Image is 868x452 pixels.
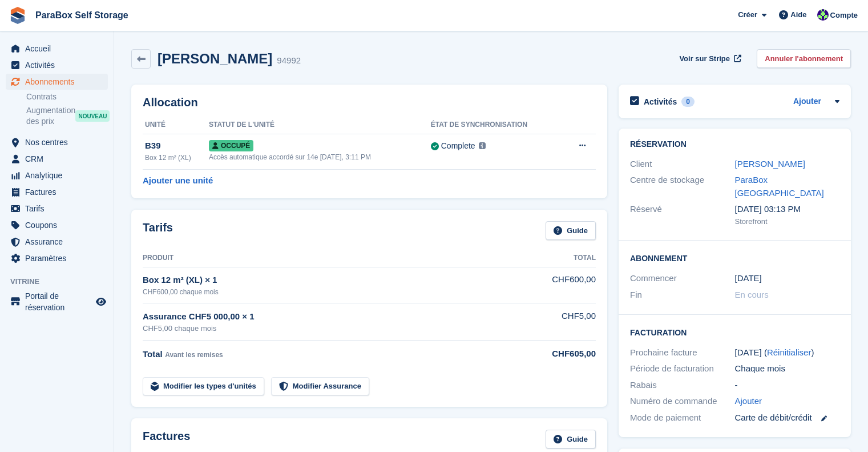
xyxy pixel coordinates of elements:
[630,346,735,359] div: Prochaine facture
[6,57,108,73] a: menu
[522,267,596,303] td: CHF600,00
[6,201,108,217] a: menu
[209,152,431,162] div: Accès automatique accordé sur 14e [DATE], 3:11 PM
[25,134,94,150] span: Nos centres
[143,349,163,359] span: Total
[25,74,94,90] span: Abonnements
[143,96,596,109] h2: Allocation
[767,347,812,357] a: Réinitialiser
[630,272,735,285] div: Commencer
[6,41,108,57] a: menu
[546,430,596,449] a: Guide
[793,95,821,109] a: Ajouter
[630,411,735,425] div: Mode de paiement
[630,158,735,171] div: Client
[10,276,114,287] span: Vitrine
[25,151,94,167] span: CRM
[143,249,522,267] th: Produit
[145,139,209,153] div: B39
[735,290,769,299] span: En cours
[143,221,173,240] h2: Tarifs
[679,53,730,65] span: Voir sur Stripe
[209,116,431,134] th: Statut de l'unité
[143,323,522,334] div: CHF5,00 chaque mois
[735,395,762,408] a: Ajouter
[26,91,108,102] a: Contrats
[441,140,475,152] div: Complete
[145,153,209,163] div: Box 12 m² (XL)
[75,110,110,122] div: NOUVEAU
[25,201,94,217] span: Tarifs
[630,395,735,408] div: Numéro de commande
[735,346,840,359] div: [DATE] ( )
[630,289,735,302] div: Fin
[143,174,213,187] a: Ajouter une unité
[26,105,108,127] a: Augmentation des prix NOUVEAU
[644,97,677,107] h2: Activités
[735,362,840,375] div: Chaque mois
[209,140,253,151] span: Occupé
[143,377,264,396] a: Modifier les types d'unités
[6,217,108,233] a: menu
[735,216,840,227] div: Storefront
[6,184,108,200] a: menu
[6,290,108,313] a: menu
[25,41,94,57] span: Accueil
[6,167,108,183] a: menu
[630,252,839,263] h2: Abonnement
[546,221,596,240] a: Guide
[143,430,190,449] h2: Factures
[6,74,108,90] a: menu
[143,287,522,297] div: CHF600,00 chaque mois
[630,379,735,392] div: Rabais
[158,51,272,66] h2: [PERSON_NAME]
[143,310,522,323] div: Assurance CHF5 000,00 × 1
[6,234,108,250] a: menu
[681,97,695,107] div: 0
[6,151,108,167] a: menu
[6,250,108,266] a: menu
[790,9,806,21] span: Aide
[26,105,75,127] span: Augmentation des prix
[630,174,735,199] div: Centre de stockage
[522,249,596,267] th: Total
[143,274,522,287] div: Box 12 m² (XL) × 1
[738,9,757,21] span: Créer
[25,57,94,73] span: Activités
[271,377,369,396] a: Modifier Assurance
[277,54,301,67] div: 94992
[757,49,851,68] a: Annuler l'abonnement
[735,272,762,285] time: 2025-07-13 22:00:00 UTC
[735,203,840,216] div: [DATE] 03:13 PM
[735,411,840,425] div: Carte de débit/crédit
[522,303,596,341] td: CHF5,00
[675,49,743,68] a: Voir sur Stripe
[143,116,209,134] th: Unité
[9,7,26,24] img: stora-icon-8386f47178a22dfd0bd8f6a31ec36ba5ce8667c1dd55bd0f319d3a0aa187defe.svg
[817,9,829,21] img: Tess Bédat
[31,6,133,25] a: ParaBox Self Storage
[25,234,94,250] span: Assurance
[630,203,735,227] div: Réservé
[6,134,108,150] a: menu
[735,159,805,169] a: [PERSON_NAME]
[25,290,94,313] span: Portail de réservation
[25,167,94,183] span: Analytique
[630,140,839,149] h2: Réservation
[735,175,824,198] a: ParaBox [GEOGRAPHIC_DATA]
[830,10,858,21] span: Compte
[165,351,223,359] span: Avant les remises
[25,184,94,200] span: Factures
[94,295,108,309] a: Boutique d'aperçu
[431,116,563,134] th: État de synchronisation
[630,362,735,375] div: Période de facturation
[25,217,94,233] span: Coupons
[25,250,94,266] span: Paramètres
[479,142,486,149] img: icon-info-grey-7440780725fd019a000dd9b08b2336e03edf1995a4989e88bcd33f0948082b44.svg
[735,379,840,392] div: -
[522,347,596,361] div: CHF605,00
[630,326,839,338] h2: Facturation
